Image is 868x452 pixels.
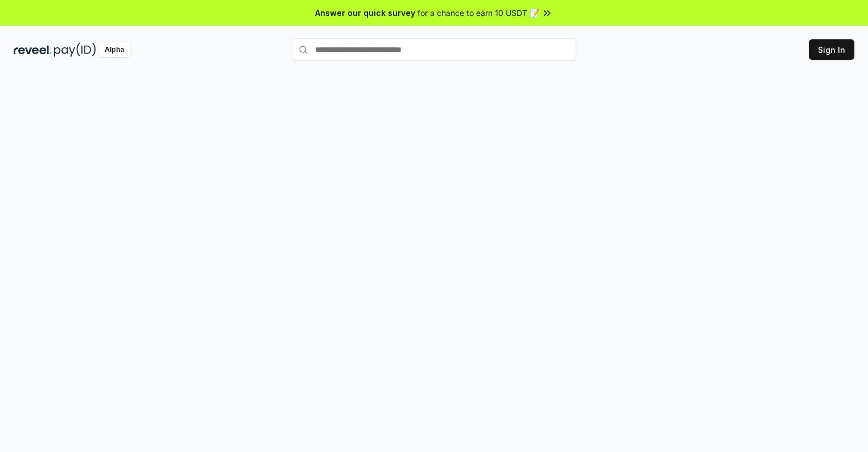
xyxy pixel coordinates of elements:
[418,7,539,19] span: for a chance to earn 10 USDT 📝
[14,43,52,57] img: reveel_dark
[809,39,854,60] button: Sign In
[315,7,415,19] span: Answer our quick survey
[98,43,130,57] div: Alpha
[54,43,96,57] img: pay_id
